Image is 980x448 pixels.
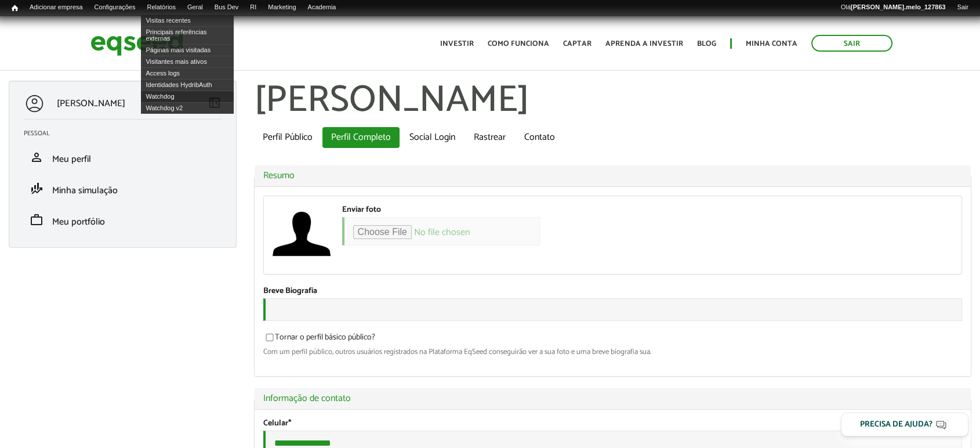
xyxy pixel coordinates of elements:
[30,150,43,164] span: person
[15,173,230,204] li: Minha simulação
[30,213,43,227] span: work
[141,15,234,26] a: Visitas recentes
[263,420,291,428] label: Celular
[746,40,797,48] a: Minha conta
[12,4,18,12] span: Início
[15,142,230,173] li: Meu perfil
[811,35,892,52] a: Sair
[24,150,222,164] a: personMeu perfil
[52,183,118,198] span: Minha simulação
[697,40,716,48] a: Blog
[322,127,400,148] a: Perfil Completo
[6,3,24,14] a: Início
[52,151,91,167] span: Meu perfil
[182,3,209,12] a: Geral
[563,40,591,48] a: Captar
[89,3,141,12] a: Configurações
[263,171,963,180] a: Resumo
[288,417,291,430] span: Este campo é obrigatório.
[263,334,375,345] label: Tornar o perfil básico público?
[851,3,946,10] strong: [PERSON_NAME].melo_127863
[263,287,317,295] label: Breve Biografia
[263,348,963,356] div: Com um perfil público, outros usuários registrados na Plataforma EqSeed conseguirão ver a sua fot...
[244,3,262,12] a: RI
[57,98,125,109] p: [PERSON_NAME]
[488,40,549,48] a: Como funciona
[605,40,683,48] a: Aprenda a investir
[951,3,974,12] a: Sair
[24,213,222,227] a: workMeu portfólio
[302,3,342,12] a: Academia
[465,127,514,148] a: Rastrear
[254,127,321,148] a: Perfil Público
[401,127,464,148] a: Social Login
[209,3,245,12] a: Bus Dev
[342,206,381,214] label: Enviar foto
[516,127,564,148] a: Contato
[440,40,474,48] a: Investir
[254,81,972,121] h1: [PERSON_NAME]
[835,3,952,12] a: Olá[PERSON_NAME].melo_127863
[273,205,331,263] a: Ver perfil do usuário.
[90,28,183,59] img: EqSeed
[15,204,230,236] li: Meu portfólio
[24,130,230,137] h2: Pessoal
[273,205,331,263] img: Foto de Rodrigo Alves de Melo
[30,182,43,196] span: finance_mode
[259,334,280,341] input: Tornar o perfil básico público?
[141,3,181,12] a: Relatórios
[262,3,302,12] a: Marketing
[263,394,963,403] a: Informação de contato
[24,182,222,196] a: finance_modeMinha simulação
[24,3,89,12] a: Adicionar empresa
[52,214,105,230] span: Meu portfólio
